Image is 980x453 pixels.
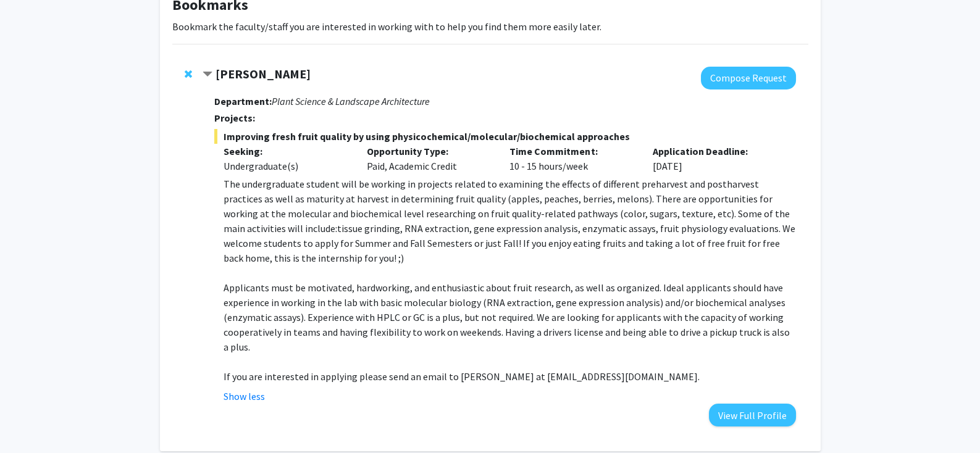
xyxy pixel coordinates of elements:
[224,178,795,264] span: The undergraduate student will be working in projects related to examining the effects of differe...
[224,370,700,383] span: If you are interested in applying please send an email to [PERSON_NAME] at [EMAIL_ADDRESS][DOMAIN...
[509,144,634,159] p: Time Commitment:
[653,144,777,159] p: Application Deadline:
[224,144,348,159] p: Seeking:
[272,95,430,107] i: Plant Science & Landscape Architecture
[224,281,790,353] span: Applicants must be motivated, hardworking, and enthusiastic about fruit research, as well as orga...
[358,144,501,173] div: Paid, Academic Credit
[203,70,212,80] span: Contract Macarena Farcuh Yuri Bookmark
[185,69,192,79] span: Remove Macarena Farcuh Yuri from bookmarks
[172,19,808,34] p: Bookmark the faculty/staff you are interested in working with to help you find them more easily l...
[214,112,255,124] strong: Projects:
[224,389,265,404] button: Show less
[9,397,52,444] iframe: Chat
[500,144,643,173] div: 10 - 15 hours/week
[643,144,787,173] div: [DATE]
[216,66,311,81] strong: [PERSON_NAME]
[701,67,796,89] button: Compose Request to Macarena Farcuh Yuri
[367,144,492,159] p: Opportunity Type:
[214,129,795,144] span: Improving fresh fruit quality by using physicochemical/molecular/biochemical approaches
[214,95,272,107] strong: Department:
[709,404,796,426] button: View Full Profile
[224,159,348,173] div: Undergraduate(s)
